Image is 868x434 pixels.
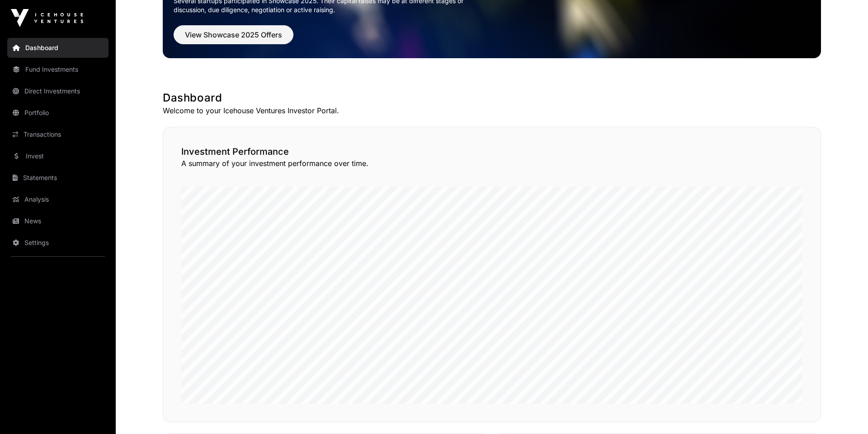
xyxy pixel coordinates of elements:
img: Icehouse Ventures Logo [11,9,83,27]
p: A summary of your investment performance over time. [181,158,802,169]
a: Fund Investments [7,60,108,79]
h1: Dashboard [163,91,821,105]
a: Transactions [7,125,108,144]
a: Dashboard [7,38,108,58]
p: Welcome to your Icehouse Ventures Investor Portal. [163,105,821,116]
a: Statements [7,168,108,188]
a: Portfolio [7,103,108,123]
a: Direct Investments [7,81,108,101]
a: News [7,211,108,231]
a: Settings [7,233,108,253]
a: View Showcase 2025 Offers [174,34,293,43]
iframe: Chat Widget [823,391,868,434]
span: View Showcase 2025 Offers [185,29,282,40]
a: Analysis [7,189,108,209]
button: View Showcase 2025 Offers [174,25,293,44]
a: Invest [7,146,108,166]
h2: Investment Performance [181,145,802,158]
